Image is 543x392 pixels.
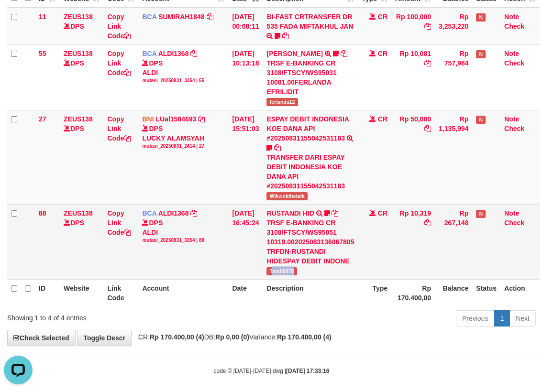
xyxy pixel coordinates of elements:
a: Copy Link Code [107,209,131,236]
span: CR [378,209,388,217]
span: BCA [142,13,156,21]
th: Balance [435,279,472,306]
a: RUSTANDI HID [266,209,314,217]
a: ALDI1368 [158,209,189,217]
span: Has Note [476,50,486,58]
td: [DATE] 16:45:24 [228,204,263,279]
a: 1 [494,310,510,327]
button: Open LiveChat chat widget [4,4,33,33]
a: Note [504,209,519,217]
a: [PERSON_NAME] [266,50,322,57]
span: BCA [142,50,156,57]
span: 88 [39,209,46,217]
a: ZEUS138 [64,50,93,57]
td: [DATE] 00:08:11 [228,8,263,45]
td: DPS [60,110,103,204]
a: Toggle Descr [77,330,132,346]
a: Copy Rp 10,319 to clipboard [424,219,431,227]
a: Copy BI-FAST CRTRANSFER DR 535 FADA MIFTAKHUL JAN to clipboard [282,32,289,40]
div: TRANSFER DARI ESPAY DEBIT INDONESIA KOE DANA API #20250831155042531183 [266,152,354,191]
td: Rp 100,000 [391,8,435,45]
div: DPS ALDI [142,58,224,84]
td: Rp 1,135,994 [435,110,472,204]
td: Rp 10,319 [391,204,435,279]
th: Status [472,279,500,306]
span: CR [378,50,388,57]
a: ALDI1368 [158,50,189,57]
a: Note [504,115,519,123]
a: ZEUS138 [64,209,93,217]
span: ferlanda12 [266,98,298,106]
a: Check [504,125,524,132]
strong: [DATE] 17:33:16 [286,368,329,374]
a: Note [504,13,519,21]
span: CR [378,13,388,21]
th: Website [60,279,103,306]
strong: Rp 0,00 (0) [215,333,249,341]
td: Rp 757,984 [435,44,472,110]
div: mutasi_20250831_3354 | 88 [142,237,224,244]
td: BI-FAST CRTRANSFER DR 535 FADA MIFTAKHUL JAN [263,8,358,45]
a: ZEUS138 [64,115,93,123]
th: Description [263,279,358,306]
th: Type [358,279,391,306]
td: DPS [60,44,103,110]
th: Date [228,279,263,306]
a: ESPAY DEBIT INDONESIA KOE DANA API #20250831155042531183 [266,115,349,142]
span: BCA [142,209,156,217]
span: Wikwokthetalk [266,192,307,200]
a: Check [504,59,524,67]
a: Note [504,50,519,57]
span: CR [378,115,388,123]
strong: Rp 170.400,00 (4) [277,333,332,341]
th: Account [138,279,228,306]
a: Check Selected [7,330,76,346]
span: Tandi0078 [266,267,297,275]
a: Check [504,219,524,227]
th: Action [500,279,540,306]
div: DPS LUCKY ALAMSYAH [142,124,224,150]
a: Next [510,310,536,327]
div: TRSF E-BANKING CR 3108/FTSCY/WS95031 10081.00FERLANDA EFRILIDIT [266,58,354,97]
div: Showing 1 to 4 of 4 entries [7,309,219,323]
small: code © [DATE]-[DATE] dwg | [214,368,330,374]
a: Copy RUSTANDI HID to clipboard [332,209,338,217]
span: CR: DB: Variance: [133,333,332,341]
td: Rp 10,081 [391,44,435,110]
a: Copy Link Code [107,13,131,40]
div: DPS ALDI [142,218,224,244]
a: Copy Rp 10,081 to clipboard [424,59,431,67]
th: Rp 170.400,00 [391,279,435,306]
a: ZEUS138 [64,13,93,21]
a: Copy FERLANDA EFRILIDIT to clipboard [341,50,347,57]
a: Copy Link Code [107,50,131,76]
a: Copy LUal1584693 to clipboard [198,115,205,123]
div: mutasi_20250831_3354 | 55 [142,77,224,84]
a: Previous [456,310,494,327]
a: SUMIRAH1848 [158,13,204,21]
th: ID [35,279,60,306]
a: Copy ALDI1368 to clipboard [190,209,197,217]
strong: Rp 170.400,00 (4) [150,333,204,341]
div: mutasi_20250831_2414 | 27 [142,143,224,150]
th: Link Code [103,279,138,306]
td: Rp 3,253,220 [435,8,472,45]
td: [DATE] 15:51:03 [228,110,263,204]
a: Copy ESPAY DEBIT INDONESIA KOE DANA API #20250831155042531183 to clipboard [274,144,281,152]
td: DPS [60,8,103,45]
span: Has Note [476,13,486,22]
span: 55 [39,50,46,57]
span: Has Note [476,116,486,124]
td: DPS [60,204,103,279]
a: Check [504,22,524,30]
div: TRSF E-BANKING CR 3108/FTSCY/WS95051 10319.002025083136067805 TRFDN-RUSTANDI HIDESPAY DEBIT INDONE [266,218,354,266]
td: Rp 50,000 [391,110,435,204]
span: 27 [39,115,46,123]
a: Copy ALDI1368 to clipboard [190,50,197,57]
td: Rp 267,148 [435,204,472,279]
td: [DATE] 10:13:18 [228,44,263,110]
span: BNI [142,115,154,123]
a: Copy Rp 50,000 to clipboard [424,125,431,132]
span: Has Note [476,210,486,218]
a: Copy SUMIRAH1848 to clipboard [207,13,213,21]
